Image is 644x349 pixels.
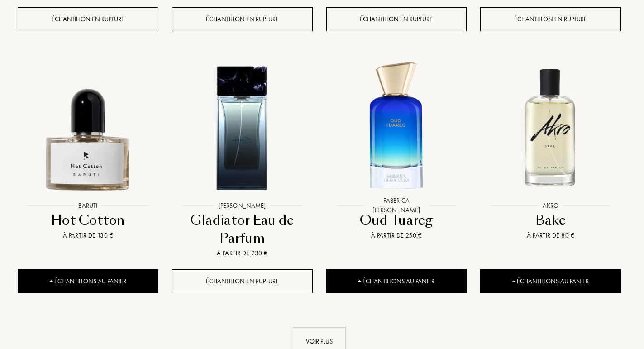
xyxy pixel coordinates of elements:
[19,57,157,196] img: Hot Cotton Baruti
[176,211,309,247] div: Gladiator Eau de Parfum
[176,249,309,258] div: À partir de 230 €
[172,7,313,31] div: Échantillon en rupture
[172,47,313,269] a: Gladiator Eau de Parfum Sora Dora[PERSON_NAME]Gladiator Eau de ParfumÀ partir de 230 €
[481,57,620,196] img: Bake Akro
[480,7,621,31] div: Échantillon en rupture
[173,57,312,196] img: Gladiator Eau de Parfum Sora Dora
[330,231,463,240] div: À partir de 250 €
[484,231,617,240] div: À partir de 80 €
[172,269,313,293] div: Échantillon en rupture
[18,269,158,293] div: + Échantillons au panier
[327,57,466,196] img: Oud Tuareg Fabbrica Della Musa
[21,231,155,240] div: À partir de 130 €
[326,7,467,31] div: Échantillon en rupture
[18,47,158,252] a: Hot Cotton BarutiBarutiHot CottonÀ partir de 130 €
[326,269,467,293] div: + Échantillons au panier
[326,47,467,252] a: Oud Tuareg Fabbrica Della MusaFabbrica [PERSON_NAME]Oud TuaregÀ partir de 250 €
[18,7,158,31] div: Échantillon en rupture
[480,269,621,293] div: + Échantillons au panier
[480,47,621,252] a: Bake AkroAkroBakeÀ partir de 80 €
